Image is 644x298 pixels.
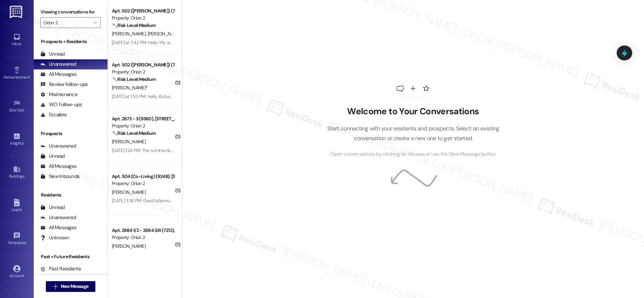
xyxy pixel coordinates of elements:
[3,230,30,248] a: Templates •
[3,197,30,215] a: Leads
[40,234,69,241] div: Unknown
[40,71,76,78] div: All Messages
[34,38,108,45] div: Prospects + Residents
[23,140,24,145] span: •
[53,284,58,289] i: 
[112,93,497,99] div: [DATE] at 1:55 PM: Hello, it's been a week now and I haven't received a reply. I am suffering in ...
[40,81,88,88] div: Review follow-ups
[40,51,65,58] div: Unread
[330,150,496,158] span: Open conversations by clicking on inboxes or use the New Message button
[40,7,101,17] label: Viewing conversations for
[46,281,96,292] button: New Message
[3,31,30,49] a: Inbox
[30,74,31,79] span: •
[112,68,174,76] div: Property: Orion 2
[40,101,82,108] div: WO Follow-ups
[112,147,406,153] div: [DATE] 1:24 PM: The communication process between Orion and its tenants. [PERSON_NAME] has not go...
[112,7,174,14] div: Apt. 502 ([PERSON_NAME]) (7468), [STREET_ADDRESS][PERSON_NAME]
[317,124,510,143] p: Start connecting with your residents and prospects. Select an existing conversation or create a n...
[112,139,146,145] span: [PERSON_NAME]
[112,234,174,241] div: Property: Orion 2
[112,61,174,68] div: Apt. 502 ([PERSON_NAME]) (7467), [STREET_ADDRESS][PERSON_NAME]
[40,224,76,231] div: All Messages
[112,85,148,91] span: [PERSON_NAME]*
[112,130,156,136] strong: 🔧 Risk Level: Medium
[112,189,146,195] span: [PERSON_NAME]
[40,214,76,221] div: Unanswered
[40,265,81,272] div: Past Residents
[112,122,174,129] div: Property: Orion 2
[24,107,25,112] span: •
[112,14,174,22] div: Property: Orion 2
[112,243,146,249] span: [PERSON_NAME]
[26,239,27,244] span: •
[40,163,76,170] div: All Messages
[40,111,67,118] div: Escalate
[112,22,156,28] strong: 🔧 Risk Level: Medium
[40,173,80,180] div: New Inbounds
[43,17,90,28] input: All communities
[147,31,185,37] span: [PERSON_NAME]*
[34,130,108,137] div: Prospects
[112,180,174,187] div: Property: Orion 2
[40,143,76,150] div: Unanswered
[112,173,174,180] div: Apt. 504 (Co-Living) (9248), [STREET_ADDRESS][PERSON_NAME]
[34,253,108,260] div: Past + Future Residents
[112,115,174,122] div: Apt. 2673 - 3 (9360), [STREET_ADDRESS]
[40,61,76,68] div: Unanswered
[34,191,108,199] div: Residents
[3,163,30,182] a: Buildings
[3,97,30,116] a: Site Visit •
[3,263,30,281] a: Account
[40,153,65,160] div: Unread
[112,227,174,234] div: Apt. 2684 1/2 - 2684 3/4 (7212), [STREET_ADDRESS]
[112,31,148,37] span: [PERSON_NAME]
[40,91,78,98] div: Maintenance
[93,20,97,25] i: 
[3,130,30,149] a: Insights •
[40,204,65,211] div: Unread
[10,6,24,18] img: ResiDesk Logo
[112,76,156,82] strong: 🔧 Risk Level: Medium
[61,283,88,290] span: New Message
[317,106,510,117] h2: Welcome to Your Conversations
